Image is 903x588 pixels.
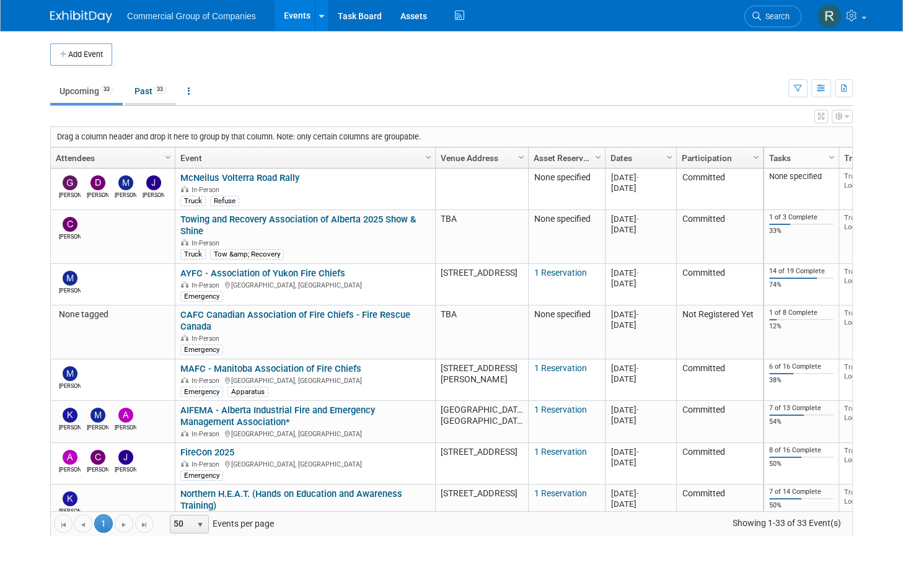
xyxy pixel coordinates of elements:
img: In-Person Event [181,335,188,341]
div: [GEOGRAPHIC_DATA], [GEOGRAPHIC_DATA] [180,459,429,469]
a: Dates [610,147,668,169]
a: Column Settings [422,147,436,166]
span: Lodging: [844,318,870,327]
span: Lodging: [844,222,870,231]
img: Cory Calahaisn [63,217,77,232]
td: Committed [676,210,763,264]
span: - [636,489,638,498]
span: Lodging: [844,455,870,464]
img: Mike Feduniw [90,408,105,423]
img: Jason Fast [146,175,161,190]
td: Committed [676,264,763,305]
div: Truck [180,196,206,206]
a: FireCon 2025 [180,447,234,458]
span: Transport: [844,362,876,371]
button: Add Event [50,43,112,66]
div: 14 of 19 Complete [769,267,834,276]
div: Tow &amp; Recovery [210,249,284,259]
img: Alexander Cafovski [63,450,77,465]
a: Event [180,147,427,169]
span: - [636,447,638,457]
td: Not Registered Yet [676,305,763,359]
span: Transport: [844,309,876,317]
div: [DATE] [610,405,671,415]
div: 33% [769,227,834,235]
td: [STREET_ADDRESS] [435,443,528,485]
div: 54% [769,418,834,426]
td: [STREET_ADDRESS] [435,485,528,538]
td: Committed [676,401,763,443]
div: 8 of 16 Complete [769,446,834,455]
span: Lodging: [844,413,870,422]
img: Mike Feduniw [63,271,77,286]
span: Events per page [154,514,286,533]
a: AIFEMA - Alberta Industrial Fire and Emergency Management Association* [180,405,375,428]
span: Lodging: [844,276,870,285]
div: Mitch Mesenchuk [59,381,81,390]
span: None specified [534,172,590,182]
div: 12% [769,322,834,331]
span: Lodging: [844,181,870,190]
div: Apparatus [227,387,268,397]
a: 1 Reservation [534,447,586,457]
span: Go to the first page [58,520,68,530]
span: - [636,214,638,224]
div: 1 of 3 Complete [769,213,834,222]
a: Go to the next page [115,514,133,533]
span: Transport: [844,404,876,413]
a: Column Settings [592,147,606,166]
span: 33 [100,85,113,94]
span: Column Settings [516,152,526,162]
span: Go to the last page [139,520,149,530]
span: Column Settings [827,152,837,162]
a: Participation [682,147,755,169]
div: Emergency [180,387,223,397]
div: Gregg Stockdale [59,190,81,200]
img: In-Person Event [181,460,188,467]
a: 1 Reservation [534,363,586,373]
a: Column Settings [826,147,839,166]
div: [DATE] [610,499,671,509]
a: MAFC - Manitoba Association of Fire Chiefs [180,363,361,374]
div: [DATE] [610,268,671,278]
span: - [636,405,638,415]
div: [DATE] [610,447,671,457]
span: None specified [534,214,590,224]
a: Column Settings [162,147,175,166]
img: In-Person Event [181,281,188,287]
span: Column Settings [163,152,173,162]
a: Column Settings [750,147,764,166]
div: [DATE] [610,320,671,330]
a: McNeilus Volterra Road Rally [180,172,299,183]
span: 1 [94,514,113,533]
div: Refuse [210,196,239,206]
a: Go to the first page [54,514,73,533]
div: Truck [180,249,206,259]
span: select [195,520,205,530]
div: [DATE] [610,278,671,289]
img: Rod Leland [817,4,841,28]
div: [DATE] [610,224,671,235]
td: TBA [435,305,528,359]
img: Cole Mattern [90,450,105,465]
div: [DATE] [610,183,671,193]
div: 74% [769,281,834,289]
img: In-Person Event [181,430,188,436]
span: Lodging: [844,497,870,506]
td: Committed [676,169,763,210]
div: [DATE] [610,374,671,384]
img: Mitch Mesenchuk [63,366,77,381]
span: Column Settings [664,152,674,162]
span: Go to the next page [119,520,129,530]
div: 6 of 16 Complete [769,362,834,371]
span: Column Settings [593,152,603,162]
div: Emergency [180,291,223,301]
td: [STREET_ADDRESS][PERSON_NAME] [435,359,528,401]
a: Attendees [56,147,167,169]
div: Adam Dingman [115,423,136,432]
div: Cory Calahaisn [59,232,81,241]
span: In-Person [192,430,223,438]
span: Transport: [844,213,876,222]
img: In-Person Event [181,239,188,245]
span: Transport: [844,172,876,180]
